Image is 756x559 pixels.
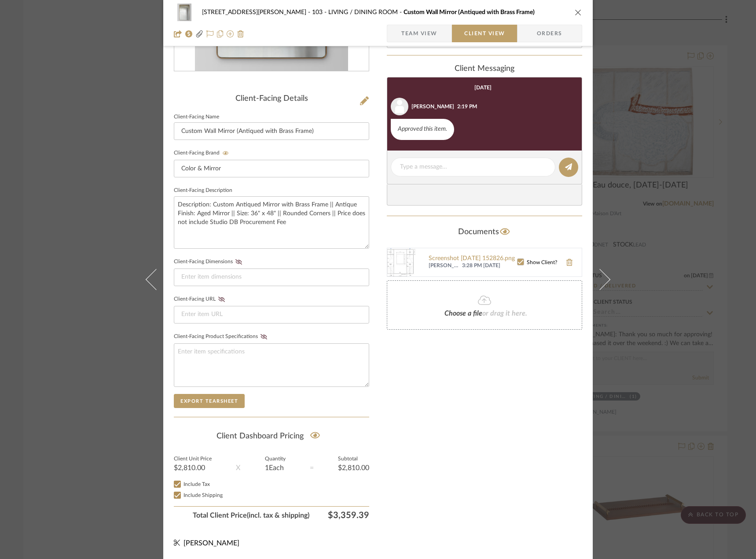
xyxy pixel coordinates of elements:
button: Export Tearsheet [174,394,245,408]
label: Client-Facing Product Specifications [174,334,270,340]
div: [PERSON_NAME] [411,103,454,110]
label: Client-Facing Name [174,115,219,119]
span: Custom Wall Mirror (Antiqued with Brass Frame) [404,9,535,15]
span: 103 - LIVING / DINING ROOM [312,9,404,15]
label: Quantity [265,457,286,461]
button: Client-Facing URL [216,296,228,302]
a: Screenshot [DATE] 152826.png [429,255,517,262]
input: Enter item URL [174,306,369,324]
label: Client-Facing URL [174,296,228,302]
img: Remove from project [237,30,244,37]
span: Orders [527,25,572,42]
span: (incl. tax & shipping) [247,510,309,521]
div: $2,810.00 [338,464,369,471]
div: Client-Facing Details [174,94,369,104]
span: [PERSON_NAME] [429,262,460,269]
button: Client-Facing Product Specifications [258,334,270,340]
div: = [310,463,314,473]
input: Enter item dimensions [174,268,369,286]
button: close [574,8,582,16]
label: Client-Facing Brand [174,150,231,156]
span: 3:28 PM [DATE] [462,262,517,269]
div: 2:19 PM [457,103,477,110]
img: Screenshot 2025-08-14 152826.png [387,248,415,276]
label: Client Unit Price [174,457,212,461]
input: Enter Client-Facing Brand [174,160,369,177]
span: Choose a file [444,310,482,317]
div: Client Dashboard Pricing [174,426,369,446]
span: Show Client? [527,260,557,265]
div: $2,810.00 [174,464,212,471]
div: [DATE] [474,85,492,91]
span: Include Shipping [183,493,223,498]
span: Include Tax [183,482,210,487]
div: Documents [387,225,582,239]
label: Client-Facing Dimensions [174,259,245,265]
span: [PERSON_NAME] [183,540,239,547]
button: Client-Facing Brand [220,150,231,156]
div: client Messaging [387,64,582,74]
span: Total Client Price [174,510,309,521]
img: user_avatar.png [391,98,408,115]
span: or drag it here. [482,310,527,317]
button: Client-Facing Dimensions [233,259,245,265]
div: X [236,463,240,473]
span: $3,359.39 [309,510,369,521]
span: [STREET_ADDRESS][PERSON_NAME] [202,9,312,15]
span: Team View [401,25,437,42]
div: Approved this item. [391,119,454,140]
span: Client View [464,25,505,42]
img: 52afd73b-eeb2-483d-b6a8-947f4448667e_48x40.jpg [174,4,195,21]
div: 1 Each [265,464,286,471]
label: Subtotal [338,457,369,461]
input: Enter Client-Facing Item Name [174,122,369,140]
label: Client-Facing Description [174,188,232,193]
